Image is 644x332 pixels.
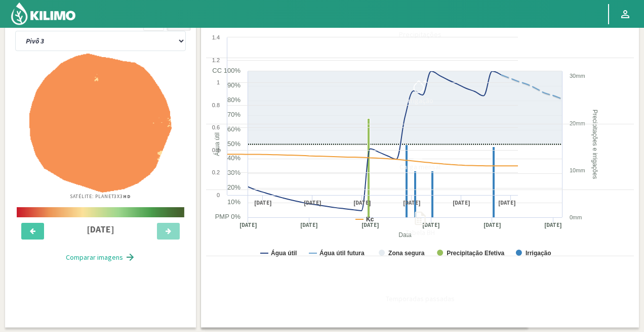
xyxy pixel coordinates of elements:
text: [DATE] [304,199,321,207]
text: 0 [217,192,220,198]
h4: [DATE] [58,224,143,234]
text: 0.8 [212,102,220,108]
text: 0.6 [212,124,220,130]
text: 0.2 [212,169,220,175]
button: Temporadas passadas [206,256,634,322]
text: [DATE] [498,199,516,207]
p: Satélite: Planet [70,193,131,200]
img: Kilimo [10,2,76,26]
div: Temporadas passadas [209,295,631,302]
text: 0.4 [212,147,220,153]
text: 1 [217,79,220,85]
div: Tabela BH [209,229,631,236]
div: Precipitações [209,31,631,38]
text: 1.2 [212,57,220,63]
text: [DATE] [353,199,371,207]
text: 1.4 [212,34,220,40]
img: 87cbc05f-2834-401e-a865-5e7716579a79_-_planet_-_2025-10-06.png [29,54,172,193]
text: [DATE] [453,199,470,207]
b: HD [123,193,131,200]
button: Comparar imagens [56,247,145,267]
text: [DATE] [254,199,272,207]
img: scale [17,207,184,217]
span: 3X3 [114,193,131,200]
text: [DATE] [403,199,421,207]
text: Kc [366,216,374,223]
